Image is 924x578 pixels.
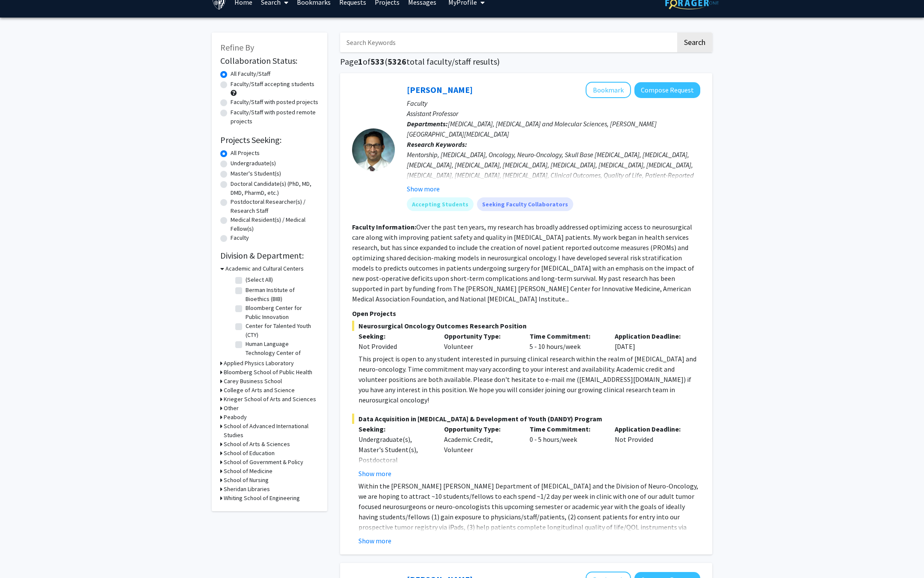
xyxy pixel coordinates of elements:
[358,56,363,67] span: 1
[220,56,319,66] h2: Collaboration Status:
[224,377,282,386] h3: Carey Business School
[246,286,317,304] label: Berman Institute of Bioethics (BIB)
[444,424,517,434] p: Opportunity Type:
[530,331,602,341] p: Time Commitment:
[231,169,281,178] label: Master's Student(s)
[407,140,467,149] b: Research Keywords:
[224,422,319,440] h3: School of Advanced International Studies
[358,424,431,434] p: Seeking:
[224,440,290,449] h3: School of Arts & Sciences
[407,108,700,119] p: Assistant Professor
[231,215,319,233] label: Medical Resident(s) / Medical Fellow(s)
[358,536,391,546] button: Show more
[231,149,260,158] label: All Projects
[358,354,700,405] div: This project is open to any student interested in pursuing clinical research within the realm of ...
[477,197,573,211] mat-chip: Seeking Faculty Collaborators
[224,458,303,467] h3: School of Government & Policy
[407,119,448,128] b: Departments:
[677,33,712,52] button: Search
[608,331,694,352] div: [DATE]
[246,275,273,284] label: (Select All)
[358,331,431,341] p: Seeking:
[224,485,270,494] h3: Sheridan Libraries
[220,250,319,261] h2: Division & Department:
[530,424,602,434] p: Time Commitment:
[224,449,275,458] h3: School of Education
[246,340,317,366] label: Human Language Technology Center of Excellence (HLTCOE)
[224,404,239,413] h3: Other
[340,33,676,52] input: Search Keywords
[231,159,276,168] label: Undergraduate(s)
[231,179,319,197] label: Doctoral Candidate(s) (PhD, MD, DMD, PharmD, etc.)
[358,481,700,553] p: Within the [PERSON_NAME] [PERSON_NAME] Department of [MEDICAL_DATA] and the Division of Neuro-Onc...
[352,223,694,303] fg-read-more: Over the past ten years, my research has broadly addressed optimizing access to neurosurgical car...
[407,98,700,108] p: Faculty
[352,414,700,424] span: Data Acquisition in [MEDICAL_DATA] & Development of Youth (DANDY) Program
[444,331,517,341] p: Opportunity Type:
[231,98,318,107] label: Faculty/Staff with posted projects
[407,84,473,95] a: [PERSON_NAME]
[246,304,317,322] label: Bloomberg Center for Public Innovation
[523,424,609,479] div: 0 - 5 hours/week
[231,108,319,126] label: Faculty/Staff with posted remote projects
[231,233,249,242] label: Faculty
[224,494,300,503] h3: Whiting School of Engineering
[246,322,317,340] label: Center for Talented Youth (CTY)
[407,197,474,211] mat-chip: Accepting Students
[220,135,319,145] h2: Projects Seeking:
[340,57,712,67] h1: Page of ( total faculty/staff results)
[6,539,36,572] iframe: Chat
[224,467,272,476] h3: School of Medicine
[407,184,440,194] button: Show more
[231,80,314,89] label: Faculty/Staff accepting students
[231,197,319,215] label: Postdoctoral Researcher(s) / Research Staff
[586,82,631,98] button: Add Raj Mukherjee to Bookmarks
[224,413,247,422] h3: Peabody
[358,434,431,506] div: Undergraduate(s), Master's Student(s), Postdoctoral Researcher(s) / Research Staff, Medical Resid...
[224,476,269,485] h3: School of Nursing
[523,331,609,352] div: 5 - 10 hours/week
[438,424,523,479] div: Academic Credit, Volunteer
[352,308,700,319] p: Open Projects
[615,424,687,434] p: Application Deadline:
[438,331,523,352] div: Volunteer
[224,395,316,404] h3: Krieger School of Arts and Sciences
[352,223,416,231] b: Faculty Information:
[220,42,254,53] span: Refine By
[231,69,270,78] label: All Faculty/Staff
[224,368,312,377] h3: Bloomberg School of Public Health
[358,468,391,479] button: Show more
[634,82,700,98] button: Compose Request to Raj Mukherjee
[370,56,385,67] span: 533
[352,321,700,331] span: Neurosurgical Oncology Outcomes Research Position
[224,359,294,368] h3: Applied Physics Laboratory
[407,149,700,211] div: Mentorship, [MEDICAL_DATA], Oncology, Neuro-Oncology, Skull Base [MEDICAL_DATA], [MEDICAL_DATA], ...
[608,424,694,479] div: Not Provided
[615,331,687,341] p: Application Deadline:
[224,386,295,395] h3: College of Arts and Science
[225,264,304,273] h3: Academic and Cultural Centers
[388,56,406,67] span: 5326
[407,119,657,138] span: [MEDICAL_DATA], [MEDICAL_DATA] and Molecular Sciences, [PERSON_NAME][GEOGRAPHIC_DATA][MEDICAL_DATA]
[358,341,431,352] div: Not Provided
